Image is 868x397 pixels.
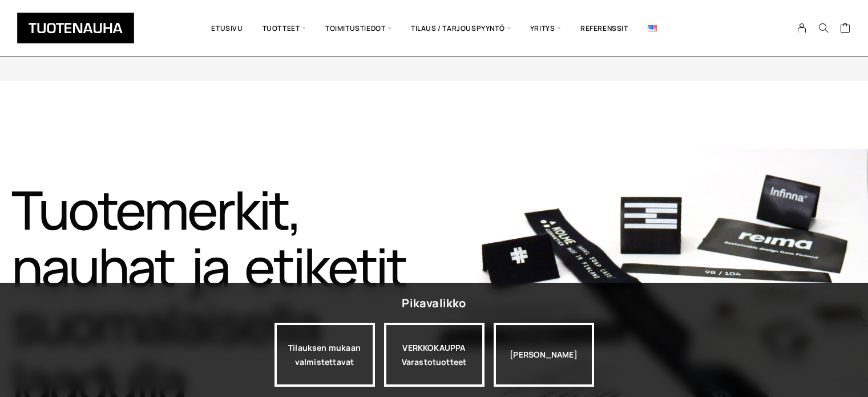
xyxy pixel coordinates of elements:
a: Tilauksen mukaan valmistettavat [274,323,375,387]
div: VERKKOKAUPPA Varastotuotteet [384,323,485,387]
a: Cart [840,22,851,36]
img: Tuotenauha Oy [17,13,134,43]
a: Etusivu [201,9,252,48]
div: [PERSON_NAME] [494,323,594,387]
img: English [648,25,657,31]
span: Tuotteet [253,9,316,48]
span: Yritys [520,9,571,48]
span: Tilaus / Tarjouspyyntö [401,9,520,48]
span: Toimitustiedot [316,9,401,48]
button: Search [813,23,834,33]
div: Pikavalikko [402,293,466,314]
a: My Account [791,23,813,33]
a: VERKKOKAUPPAVarastotuotteet [384,323,485,387]
a: Referenssit [571,9,638,48]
